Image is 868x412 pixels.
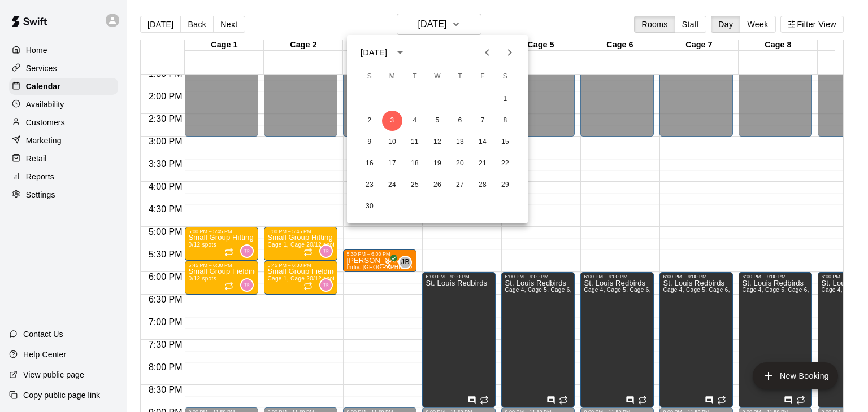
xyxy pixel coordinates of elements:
[427,65,448,88] span: Wednesday
[359,175,380,195] button: 23
[405,111,425,131] button: 4
[427,175,448,195] button: 26
[450,175,470,195] button: 27
[498,41,521,64] button: Next month
[495,65,515,88] span: Saturday
[495,175,515,195] button: 29
[472,65,493,88] span: Friday
[450,65,470,88] span: Thursday
[382,154,402,174] button: 17
[390,43,410,62] button: calendar view is open, switch to year view
[382,132,402,152] button: 10
[472,175,493,195] button: 28
[476,41,498,64] button: Previous month
[359,154,380,174] button: 16
[361,47,387,59] div: [DATE]
[495,132,515,152] button: 15
[405,65,425,88] span: Tuesday
[427,154,448,174] button: 19
[382,111,402,131] button: 3
[405,175,425,195] button: 25
[427,132,448,152] button: 12
[405,154,425,174] button: 18
[359,132,380,152] button: 9
[359,196,380,217] button: 30
[472,132,493,152] button: 14
[450,132,470,152] button: 13
[382,65,402,88] span: Monday
[495,89,515,109] button: 1
[359,111,380,131] button: 2
[472,111,493,131] button: 7
[495,154,515,174] button: 22
[382,175,402,195] button: 24
[495,111,515,131] button: 8
[427,111,448,131] button: 5
[450,154,470,174] button: 20
[472,154,493,174] button: 21
[359,65,380,88] span: Sunday
[450,111,470,131] button: 6
[405,132,425,152] button: 11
